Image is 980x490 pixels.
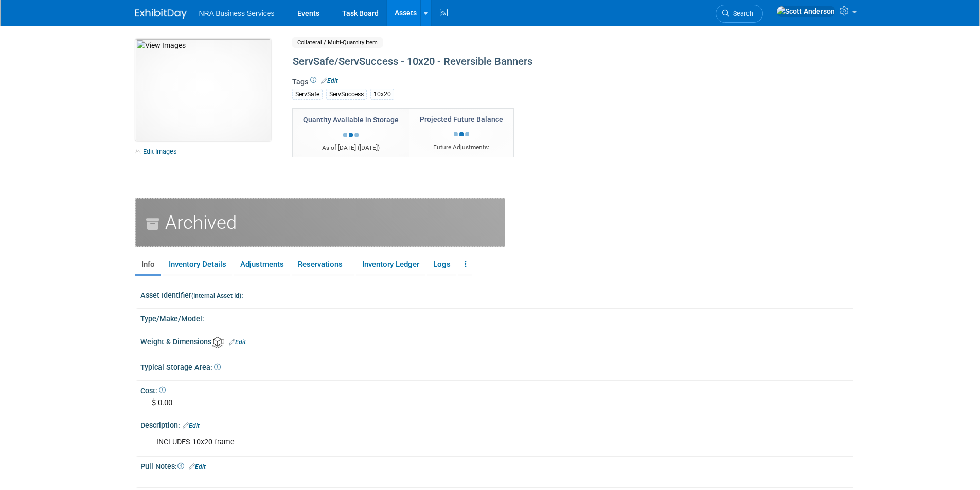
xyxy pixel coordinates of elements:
img: loading... [454,132,469,136]
a: Inventory Details [163,256,232,274]
a: Info [135,256,161,274]
div: ServSafe [292,89,323,100]
div: Projected Future Balance [420,114,503,124]
img: Scott Anderson [776,6,835,17]
div: Weight & Dimensions [140,334,853,348]
span: Typical Storage Area: [140,363,221,371]
div: Type/Make/Model: [140,311,853,324]
a: Edit [229,339,246,346]
a: Search [716,5,763,23]
a: Edit [321,77,338,84]
img: View Images [135,39,271,141]
a: Edit Images [135,145,181,158]
div: Description: [140,418,853,431]
span: [DATE] [360,144,378,151]
div: Asset Identifier : [140,287,853,300]
a: Adjustments [234,256,290,274]
span: Collateral / Multi-Quantity Item [292,37,383,48]
div: INCLUDES 10x20 frame [149,432,719,452]
img: ExhibitDay [135,9,187,19]
span: Search [729,10,753,17]
small: (Internal Asset Id) [191,292,241,299]
div: ServSafe/ServSuccess - 10x20 - Reversible Banners [289,52,760,71]
div: Tags [292,77,760,106]
span: NRA Business Services [199,9,275,17]
div: Archived [135,198,505,247]
div: $ 0.00 [148,395,845,411]
a: Edit [189,463,206,470]
a: Logs [427,256,456,274]
a: Edit [183,422,200,429]
div: Cost: [140,383,853,396]
a: Reservations [292,256,354,274]
div: Pull Notes: [140,459,853,472]
img: loading... [343,133,359,137]
img: Asset Weight and Dimensions [212,337,224,348]
div: As of [DATE] ( ) [303,143,399,152]
div: Future Adjustments: [420,143,503,152]
div: Quantity Available in Storage [303,115,399,125]
div: 10x20 [370,89,394,100]
div: ServSuccess [326,89,367,100]
a: Inventory Ledger [356,256,425,274]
